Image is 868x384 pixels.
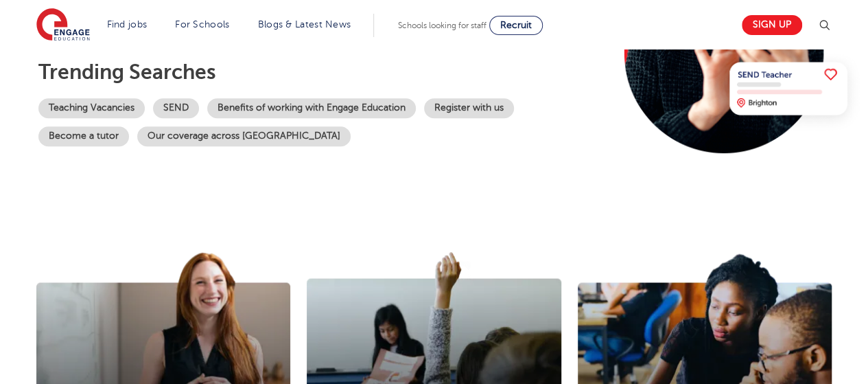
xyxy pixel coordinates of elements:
a: For Schools [175,19,229,30]
a: Our coverage across [GEOGRAPHIC_DATA] [137,126,351,146]
a: Register with us [424,98,514,118]
a: Teaching Vacancies [38,98,145,118]
a: Become a tutor [38,126,129,146]
a: Find jobs [107,19,148,30]
a: Recruit [489,16,543,35]
span: Recruit [500,20,532,30]
a: Blogs & Latest News [258,19,351,30]
a: Benefits of working with Engage Education [207,98,416,118]
p: Trending searches [38,60,592,84]
a: Sign up [742,15,802,35]
a: SEND [153,98,199,118]
span: Schools looking for staff [398,21,486,30]
img: Engage Education [36,8,90,43]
